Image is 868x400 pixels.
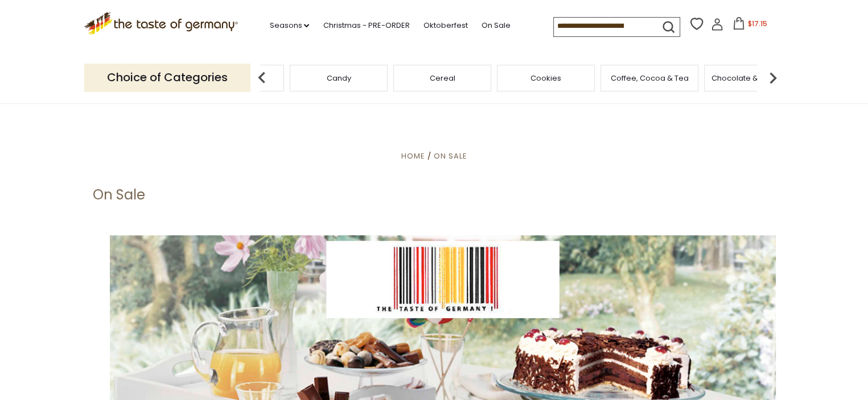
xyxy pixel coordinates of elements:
button: $17.15 [726,17,774,34]
span: $17.15 [747,19,767,28]
a: Candy [327,74,351,82]
h1: On Sale [93,186,145,203]
p: Choice of Categories [84,64,250,91]
a: Cereal [430,74,455,82]
a: On Sale [481,19,510,32]
a: Chocolate & Marzipan [711,74,795,82]
a: Cookies [530,74,561,82]
img: previous arrow [250,66,273,89]
a: Home [401,151,425,161]
a: On Sale [434,151,467,161]
a: Coffee, Cocoa & Tea [611,74,689,82]
a: Seasons [269,19,309,32]
a: Christmas - PRE-ORDER [323,19,409,32]
img: next arrow [762,66,784,89]
a: Oktoberfest [423,19,467,32]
